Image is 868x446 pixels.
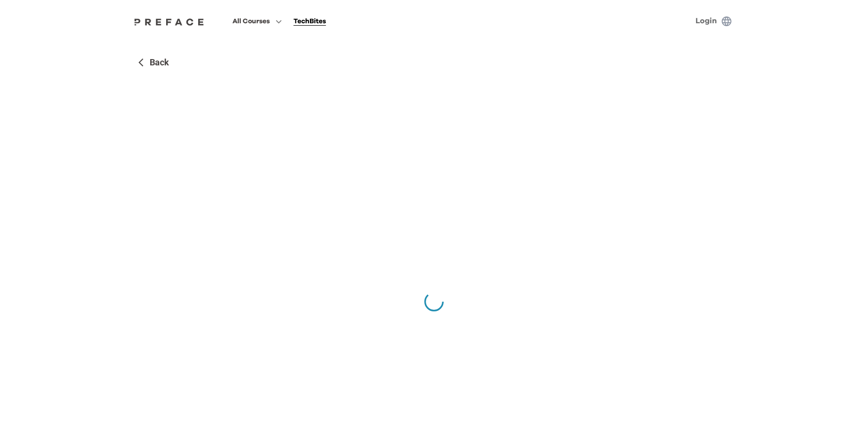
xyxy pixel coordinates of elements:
img: Preface Logo [132,18,206,26]
span: All Courses [232,15,270,27]
a: Preface Logo [132,17,206,25]
button: Back [134,54,173,71]
button: All Courses [230,15,285,28]
a: Login [696,17,717,25]
h5: Back [150,57,169,68]
div: TechBites [294,15,326,27]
